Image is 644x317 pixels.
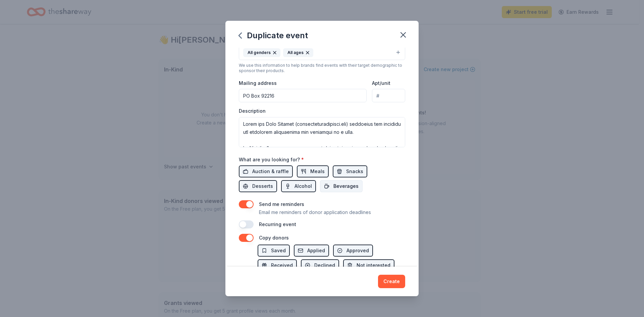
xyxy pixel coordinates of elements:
button: Saved [258,245,290,257]
div: All genders [243,48,280,57]
textarea: Lorem ips Dolo Sitamet (consecteturadipisci.eli) seddoeius tem incididu utl etdolorem aliquaenima... [239,117,405,147]
button: Desserts [239,180,277,192]
span: Received [271,261,293,269]
label: Mailing address [239,80,277,87]
button: Applied [294,245,329,257]
label: Recurring event [259,221,296,227]
button: Not interested [343,259,394,271]
button: Create [378,275,405,288]
label: Description [239,108,266,114]
div: All ages [283,48,313,57]
span: Alcohol [294,182,312,190]
span: Meals [310,167,325,175]
span: Beverages [333,182,359,190]
span: Saved [271,247,286,255]
button: All gendersAll ages [239,45,405,60]
button: Meals [297,165,329,177]
span: Auction & raffle [252,167,289,175]
span: Snacks [346,167,363,175]
span: Not interested [357,261,390,269]
input: # [372,89,405,102]
button: Received [258,259,297,271]
span: Applied [307,247,325,255]
span: Desserts [252,182,273,190]
button: Auction & raffle [239,165,293,177]
button: Snacks [333,165,367,177]
span: Approved [346,247,369,255]
button: Alcohol [281,180,316,192]
label: Apt/unit [372,80,390,87]
button: Beverages [320,180,363,192]
label: Copy donors [259,235,289,241]
label: Send me reminders [259,201,304,207]
p: Email me reminders of donor application deadlines [259,208,371,216]
button: Declined [301,259,339,271]
label: What are you looking for? [239,156,304,163]
input: Enter a US address [239,89,367,102]
div: Duplicate event [239,30,308,41]
span: Declined [314,261,335,269]
div: We use this information to help brands find events with their target demographic to sponsor their... [239,63,405,73]
button: Approved [333,245,373,257]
